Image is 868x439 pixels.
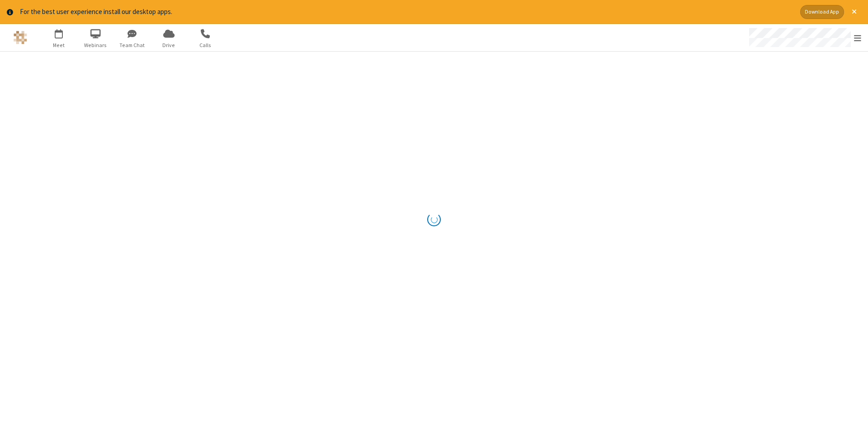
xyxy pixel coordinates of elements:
span: Drive [152,41,186,49]
span: Meet [42,41,76,49]
button: Download App [800,5,844,19]
div: For the best user experience install our desktop apps. [20,7,793,17]
span: Team Chat [115,41,149,49]
button: Close alert [847,5,861,19]
span: Calls [189,41,222,49]
div: Open menu [741,24,868,51]
button: Logo [3,24,37,51]
span: Webinars [79,41,113,49]
img: QA Selenium DO NOT DELETE OR CHANGE [14,31,27,44]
